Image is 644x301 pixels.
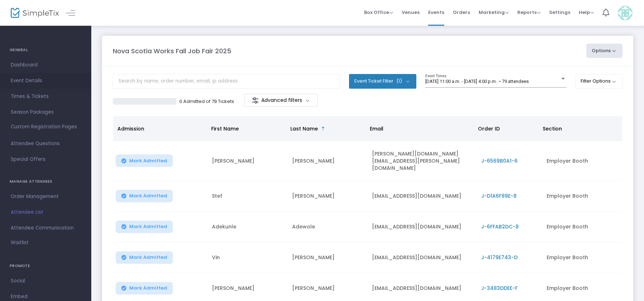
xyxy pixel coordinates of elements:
[288,141,368,181] td: [PERSON_NAME]
[116,190,173,202] button: Mark Admitted
[288,181,368,212] td: [PERSON_NAME]
[368,212,477,242] td: [EMAIL_ADDRESS][DOMAIN_NAME]
[11,276,81,286] span: Social
[244,94,318,107] m-button: Advanced filters
[368,181,477,212] td: [EMAIL_ADDRESS][DOMAIN_NAME]
[543,125,562,132] span: Section
[370,125,383,132] span: Email
[11,208,81,217] span: Attendee List
[542,242,622,273] td: Employer Booth
[129,285,167,291] span: Mark Admitted
[481,157,518,164] span: J-6569B0A1-6
[481,192,517,199] span: J-D1A6F89E-8
[290,125,318,132] span: Last Name
[208,242,287,273] td: Vin
[288,212,368,242] td: Adewole
[478,125,500,132] span: Order ID
[113,46,231,56] m-panel-title: Nova Scotia Works Fall Job Fair 2025
[396,78,402,84] span: (1)
[10,174,82,189] h4: MANAGE ATTENDEES
[368,242,477,273] td: [EMAIL_ADDRESS][DOMAIN_NAME]
[11,239,29,246] span: Waitlist
[11,155,81,164] span: Special Offers
[11,123,77,130] span: Custom Registration Pages
[208,141,287,181] td: [PERSON_NAME]
[208,181,287,212] td: Stef
[252,97,259,104] img: filter
[368,141,477,181] td: [PERSON_NAME][DOMAIN_NAME][EMAIL_ADDRESS][PERSON_NAME][DOMAIN_NAME]
[11,223,81,233] span: Attendee Communication
[586,44,623,58] button: Options
[542,181,622,212] td: Employer Booth
[116,251,173,264] button: Mark Admitted
[517,9,541,16] span: Reports
[349,74,416,88] button: Event Ticket Filter(1)
[129,224,167,230] span: Mark Admitted
[116,282,173,295] button: Mark Admitted
[116,221,173,233] button: Mark Admitted
[542,141,622,181] td: Employer Booth
[11,92,81,101] span: Times & Tickets
[579,9,594,16] span: Help
[542,212,622,242] td: Employer Booth
[10,259,82,273] h4: PROMOTE
[428,3,444,21] span: Events
[364,9,393,16] span: Box Office
[320,126,326,132] span: Sortable
[481,254,518,261] span: J-4179E743-D
[453,3,470,21] span: Orders
[113,74,340,89] input: Search by name, order number, email, ip address
[129,158,167,164] span: Mark Admitted
[11,60,81,70] span: Dashboard
[211,125,239,132] span: First Name
[481,285,518,292] span: J-3483DDEE-F
[129,193,167,199] span: Mark Admitted
[208,212,287,242] td: Adekunle
[402,3,420,21] span: Venues
[116,154,173,167] button: Mark Admitted
[11,192,81,201] span: Order Management
[179,98,234,105] p: 0 Admitted of 79 Tickets
[549,3,570,21] span: Settings
[11,139,81,148] span: Attendee Questions
[479,9,509,16] span: Marketing
[11,76,81,85] span: Event Details
[288,242,368,273] td: [PERSON_NAME]
[11,108,81,117] span: Season Packages
[117,125,144,132] span: Admission
[481,223,519,230] span: J-6FFAB2DC-8
[425,79,529,84] span: [DATE] 11:00 a.m. - [DATE] 4:00 p.m. • 79 attendees
[129,255,167,260] span: Mark Admitted
[10,43,82,57] h4: GENERAL
[575,74,623,88] button: Filter Options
